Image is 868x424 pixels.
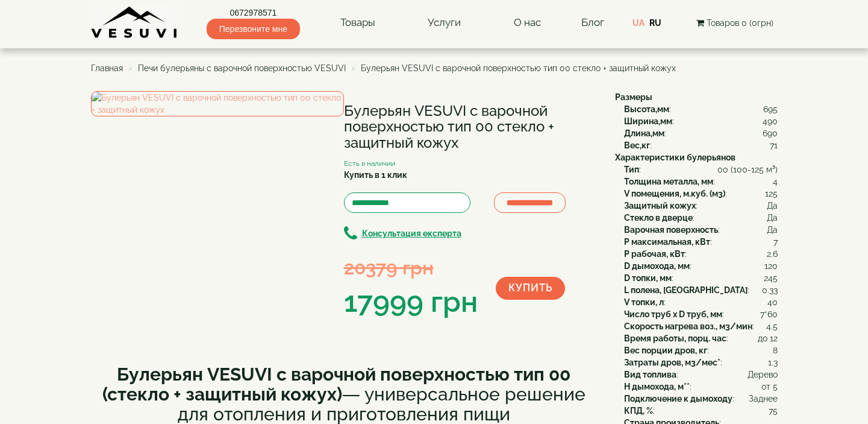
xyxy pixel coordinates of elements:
[624,382,690,391] b: H дымохода, м**
[91,6,178,39] img: content
[632,18,645,28] a: UA
[624,321,752,331] b: Скорость нагрева воз., м3/мин
[763,115,778,127] span: 490
[624,381,778,393] div: :
[624,104,669,114] b: Высота,мм
[649,18,661,28] a: RU
[362,229,461,238] b: Консультация експерта
[624,334,726,343] b: Время работы, порц. час
[624,237,710,247] b: P максимальная, кВт
[624,309,722,319] b: Число труб x D труб, мм
[693,16,777,30] button: Товаров 0 (0грн)
[624,273,672,283] b: D топки, мм
[624,212,778,224] div: :
[624,127,778,139] div: :
[496,277,565,300] button: Купить
[764,260,778,272] span: 120
[344,254,478,281] div: 20379 грн
[344,159,395,168] small: Есть в наличии
[769,405,778,417] span: 75
[624,177,713,186] b: Толщина металла, мм
[624,201,696,210] b: Защитный кожух
[615,153,735,162] b: Характеристики булерьянов
[624,394,732,403] b: Подключение к дымоходу
[624,370,676,379] b: Вид топлива
[749,393,778,405] span: Заднее
[717,163,778,176] span: 00 (100-125 м³)
[624,163,778,176] div: :
[767,200,778,212] span: Да
[91,364,597,424] h2: — универсальное решение для отопления и приготовления пищи
[624,176,778,188] div: :
[344,169,407,181] label: Купить в 1 клик
[624,406,653,416] b: КПД, %
[624,260,778,272] div: :
[624,272,778,284] div: :
[624,103,778,115] div: :
[581,16,604,28] a: Блог
[763,103,778,115] span: 695
[624,346,707,355] b: Вес порции дров, кг
[624,116,672,126] b: Ширина,мм
[767,248,778,260] span: 2.6
[624,344,778,356] div: :
[102,364,571,405] b: Булерьян VESUVI с варочной поверхностью тип 00 (стекло + защитный кожух)
[361,63,676,73] span: Булерьян VESUVI с варочной поверхностью тип 00 стекло + защитный кожух
[207,19,300,39] span: Перезвоните мне
[416,9,473,37] a: Услуги
[624,165,639,174] b: Тип
[328,9,387,37] a: Товары
[624,358,720,367] b: Затраты дров, м3/мес*
[624,224,778,236] div: :
[624,139,778,151] div: :
[773,236,778,248] span: 7
[624,405,778,417] div: :
[207,7,300,19] a: 0672978571
[344,103,597,151] h1: Булерьян VESUVI с варочной поверхностью тип 00 стекло + защитный кожух
[707,18,773,28] span: Товаров 0 (0грн)
[773,176,778,188] span: 4
[624,297,664,307] b: V топки, л
[768,356,778,369] span: 1.3
[624,248,778,260] div: :
[624,200,778,212] div: :
[624,296,778,308] div: :
[748,369,778,381] span: Дерево
[615,92,652,102] b: Размеры
[624,261,690,271] b: D дымохода, мм
[624,128,664,138] b: Длина,мм
[624,249,685,259] b: P рабочая, кВт
[767,212,778,224] span: Да
[761,381,778,393] span: от 5
[138,63,346,73] a: Печи булерьяны с варочной поверхностью VESUVI
[624,141,650,150] b: Вес,кг
[758,332,778,344] span: до 12
[624,332,778,344] div: :
[766,320,778,332] span: 4.5
[91,63,123,73] a: Главная
[770,139,778,151] span: 71
[624,115,778,127] div: :
[91,91,344,116] img: Булерьян VESUVI с варочной поверхностью тип 00 стекло + защитный кожух
[764,272,778,284] span: 245
[763,127,778,139] span: 690
[624,393,778,405] div: :
[624,225,718,235] b: Варочная поверхность
[624,308,778,320] div: :
[773,344,778,356] span: 8
[624,369,778,381] div: :
[624,285,748,295] b: L полена, [GEOGRAPHIC_DATA]
[502,9,553,37] a: О нас
[624,213,693,223] b: Стекло в дверце
[344,282,478,323] div: 17999 грн
[767,224,778,236] span: Да
[624,284,778,296] div: :
[624,320,778,332] div: :
[765,188,778,200] span: 125
[624,188,778,200] div: :
[624,236,778,248] div: :
[762,284,778,296] span: 0.33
